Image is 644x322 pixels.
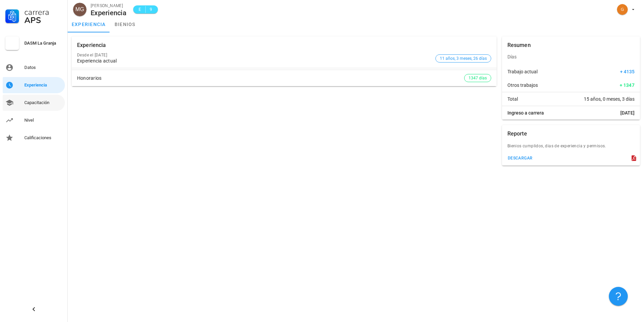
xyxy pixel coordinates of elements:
[77,58,433,64] div: Experiencia actual
[440,55,487,62] span: 11 años, 3 meses, 26 días
[507,109,544,116] span: Ingreso a carrera
[24,8,62,16] div: Carrera
[469,74,487,82] span: 1347 días
[68,16,110,32] a: experiencia
[505,153,535,163] button: descargar
[24,118,62,123] div: Nivel
[507,96,518,102] span: Total
[507,156,533,160] div: descargar
[24,65,62,70] div: Datos
[77,75,464,81] div: Honorarios
[3,112,65,128] a: Nivel
[507,36,531,54] div: Resumen
[620,82,635,89] span: + 1347
[3,59,65,76] a: Datos
[507,82,538,89] span: Otros trabajos
[24,135,62,141] div: Calificaciones
[148,6,154,13] span: 9
[77,53,433,57] div: Desde el [DATE]
[91,2,126,9] div: [PERSON_NAME]
[620,109,635,116] span: [DATE]
[24,41,62,46] div: DASM La Granja
[620,68,635,75] span: + 4135
[3,130,65,146] a: Calificaciones
[507,125,527,143] div: Reporte
[24,100,62,105] div: Capacitación
[110,16,140,32] a: bienios
[617,4,628,15] div: avatar
[502,49,640,65] div: Días
[91,9,126,17] div: Experiencia
[502,143,640,153] div: Bienios cumplidos, dias de experiencia y permisos.
[3,95,65,111] a: Capacitación
[584,96,635,102] span: 15 años, 0 meses, 3 días
[507,68,538,75] span: Trabajo actual
[137,6,143,13] span: E
[73,3,87,16] div: avatar
[3,77,65,93] a: Experiencia
[77,36,106,54] div: Experiencia
[75,3,84,16] span: MG
[24,82,62,88] div: Experiencia
[24,16,62,24] div: APS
